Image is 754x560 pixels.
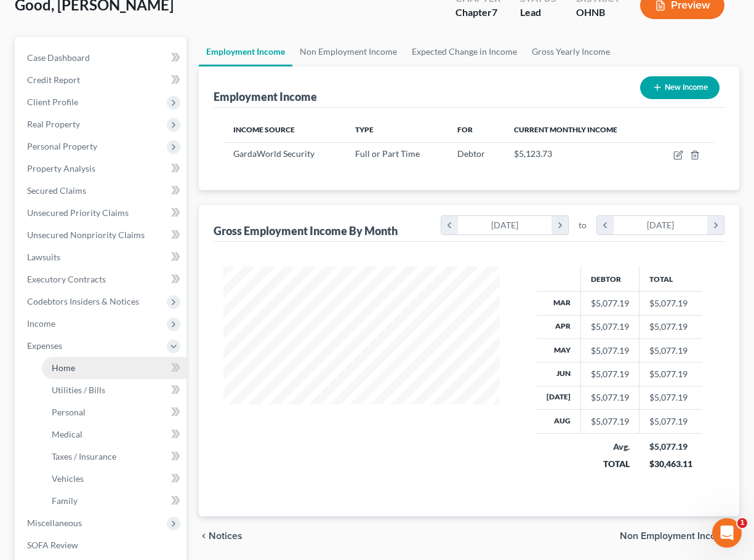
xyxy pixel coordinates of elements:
td: $5,077.19 [640,386,702,409]
a: Unsecured Nonpriority Claims [17,224,186,246]
td: $5,077.19 [640,338,702,362]
div: $5,077.19 [591,321,629,333]
i: chevron_left [441,216,458,234]
span: Personal [52,407,86,417]
a: Home [42,357,186,379]
a: Medical [42,423,186,446]
span: $5,123.73 [514,148,552,159]
span: For [457,125,473,134]
th: [DATE] [537,386,581,409]
span: Family [52,495,78,506]
th: Apr [537,315,581,338]
span: Personal Property [27,141,97,151]
a: Unsecured Priority Claims [17,202,186,224]
span: Debtor [457,148,485,159]
a: Utilities / Bills [42,379,186,401]
button: Non Employment Income chevron_right [620,531,739,541]
span: Non Employment Income [620,531,729,541]
th: Mar [537,292,581,315]
span: Credit Report [27,74,80,85]
a: Executory Contracts [17,268,186,290]
i: chevron_right [707,216,724,234]
span: Real Property [27,119,80,129]
div: $5,077.19 [591,368,629,380]
a: Lawsuits [17,246,186,268]
div: Gross Employment Income By Month [214,223,398,238]
a: Taxes / Insurance [42,446,186,468]
span: Unsecured Nonpriority Claims [27,230,145,240]
span: SOFA Review [27,540,78,550]
span: Income [27,318,55,329]
span: Vehicles [52,473,84,484]
td: $5,077.19 [640,315,702,338]
span: 7 [492,6,497,18]
span: Utilities / Bills [52,385,105,395]
a: Family [42,490,186,512]
div: $5,077.19 [591,297,629,310]
i: chevron_right [551,216,568,234]
td: $5,077.19 [640,410,702,433]
div: TOTAL [591,458,630,470]
span: Client Profile [27,97,78,107]
span: Executory Contracts [27,274,106,284]
i: chevron_left [199,531,209,541]
a: Credit Report [17,69,186,91]
i: chevron_left [597,216,614,234]
span: to [579,219,587,231]
div: $30,463.11 [649,458,692,470]
span: Unsecured Priority Claims [27,207,129,218]
a: Expected Change in Income [404,37,524,66]
span: Income Source [233,125,295,134]
div: [DATE] [614,216,708,234]
a: Employment Income [199,37,292,66]
td: $5,077.19 [640,362,702,386]
th: Jun [537,362,581,386]
div: Avg. [591,441,630,453]
span: Case Dashboard [27,52,90,63]
span: Codebtors Insiders & Notices [27,296,139,306]
a: Secured Claims [17,180,186,202]
span: Type [355,125,374,134]
span: Notices [209,531,243,541]
button: chevron_left Notices [199,531,243,541]
span: Full or Part Time [355,148,420,159]
a: Vehicles [42,468,186,490]
span: Expenses [27,340,62,351]
span: Medical [52,429,82,439]
div: $5,077.19 [649,441,692,453]
iframe: Intercom live chat [712,518,742,548]
span: Current Monthly Income [514,125,617,134]
span: Secured Claims [27,185,86,196]
div: $5,077.19 [591,415,629,428]
th: May [537,338,581,362]
span: Home [52,362,75,373]
a: Gross Yearly Income [524,37,617,66]
th: Total [640,266,702,291]
a: SOFA Review [17,534,186,556]
a: Non Employment Income [292,37,404,66]
a: Property Analysis [17,158,186,180]
div: $5,077.19 [591,391,629,404]
div: OHNB [576,6,620,20]
div: Employment Income [214,89,317,104]
td: $5,077.19 [640,292,702,315]
span: Miscellaneous [27,518,82,528]
th: Aug [537,410,581,433]
div: [DATE] [458,216,552,234]
div: $5,077.19 [591,345,629,357]
button: New Income [640,76,720,99]
div: Lead [520,6,556,20]
span: Property Analysis [27,163,95,174]
th: Debtor [581,266,640,291]
span: Lawsuits [27,252,60,262]
span: 1 [737,518,747,528]
div: Chapter [455,6,500,20]
a: Case Dashboard [17,47,186,69]
span: Taxes / Insurance [52,451,116,462]
a: Personal [42,401,186,423]
span: GardaWorld Security [233,148,315,159]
